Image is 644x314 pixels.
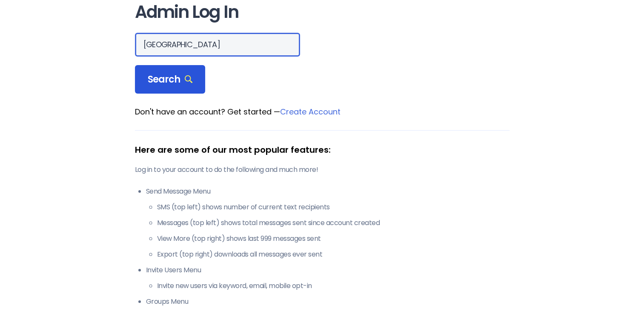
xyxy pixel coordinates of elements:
[157,234,509,244] li: View More (top right) shows last 999 messages sent
[146,186,509,260] li: Send Message Menu
[157,281,509,291] li: Invite new users via keyword, email, mobile opt-in
[135,165,509,175] p: Log in to your account to do the following and much more!
[135,33,300,57] input: Search Orgs…
[157,202,509,212] li: SMS (top left) shows number of current text recipients
[148,74,193,86] span: Search
[157,218,509,228] li: Messages (top left) shows total messages sent since account created
[135,65,206,94] div: Search
[157,249,509,260] li: Export (top right) downloads all messages ever sent
[135,3,509,22] h1: Admin Log In
[135,143,509,156] div: Here are some of our most popular features:
[146,265,509,291] li: Invite Users Menu
[280,106,341,117] a: Create Account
